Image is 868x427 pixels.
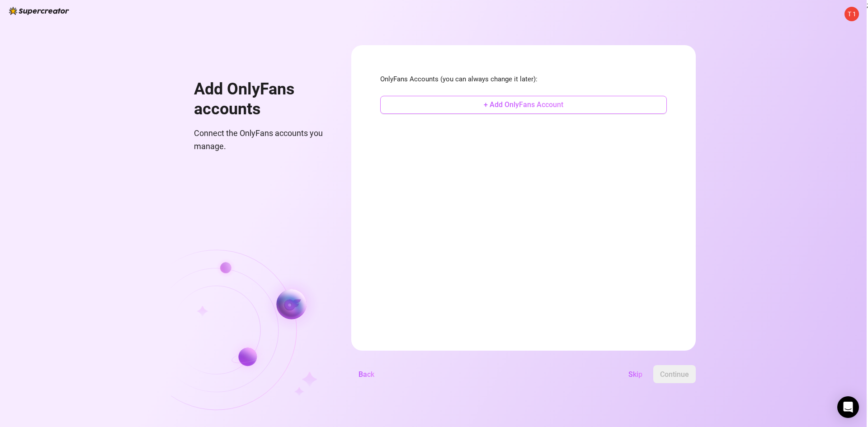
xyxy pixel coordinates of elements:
[621,365,650,383] button: Skip
[380,96,667,114] button: + Add OnlyFans Account
[848,9,856,19] span: T 1
[359,370,374,379] span: Back
[837,396,859,418] div: Open Intercom Messenger
[484,100,563,109] span: + Add OnlyFans Account
[194,80,330,119] h1: Add OnlyFans accounts
[351,365,382,383] button: Back
[9,7,69,15] img: logo
[628,370,642,379] span: Skip
[653,365,696,383] button: Continue
[380,74,667,85] span: OnlyFans Accounts (you can always change it later):
[194,127,330,153] span: Connect the OnlyFans accounts you manage.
